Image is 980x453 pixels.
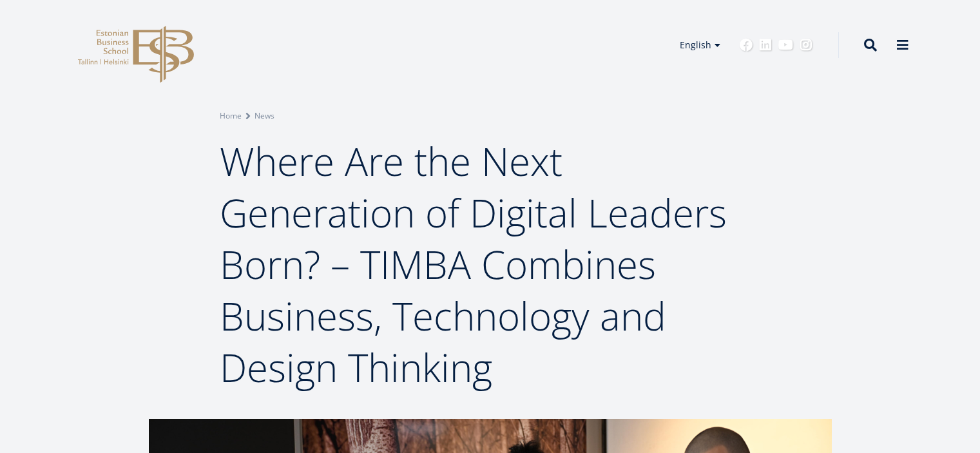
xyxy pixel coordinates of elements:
a: News [255,110,274,122]
a: Instagram [800,39,812,52]
a: Youtube [778,39,793,52]
a: Home [220,110,242,122]
span: Where Are the Next Generation of Digital Leaders Born? – TIMBA Combines Business, Technology and ... [220,135,727,394]
a: Facebook [740,39,753,52]
a: Linkedin [759,39,772,52]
